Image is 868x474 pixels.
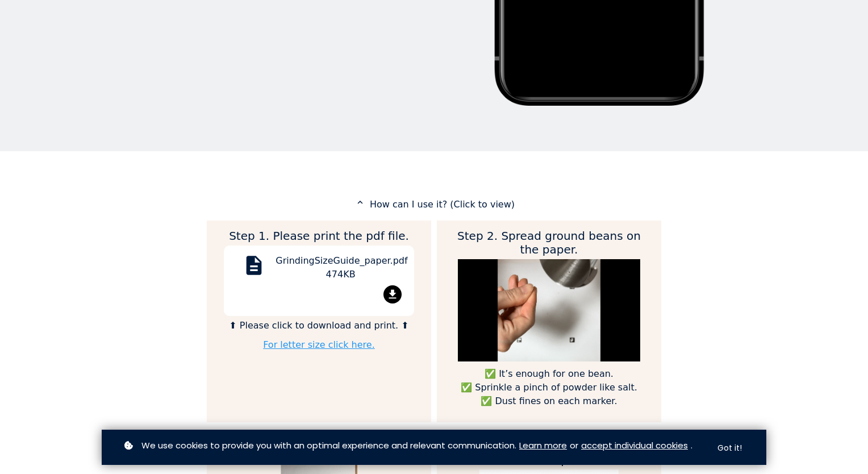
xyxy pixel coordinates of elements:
p: ✅ It’s enough for one bean. ✅ Sprinkle a pinch of powder like salt. ✅ Dust fines on each marker. [454,367,644,408]
mat-icon: expand_less [353,197,367,207]
p: How can I use it? (Click to view) [207,197,661,211]
h2: Step 1. Please print the pdf file. [224,229,414,243]
img: guide [458,259,640,361]
a: accept individual cookies [581,439,688,452]
button: Got it! [707,437,752,459]
mat-icon: file_download [383,285,402,303]
div: GrindingSizeGuide_paper.pdf 474KB [276,254,406,285]
span: We use cookies to provide you with an optimal experience and relevant communication. [141,439,516,452]
h2: Step 2. Spread ground beans on the paper. [454,229,644,256]
mat-icon: description [240,254,268,281]
p: or . [122,439,701,452]
p: ⬆ Please click to download and print. ⬆ [224,319,414,332]
a: For letter size click here. [263,339,375,350]
a: Learn more [519,439,567,452]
